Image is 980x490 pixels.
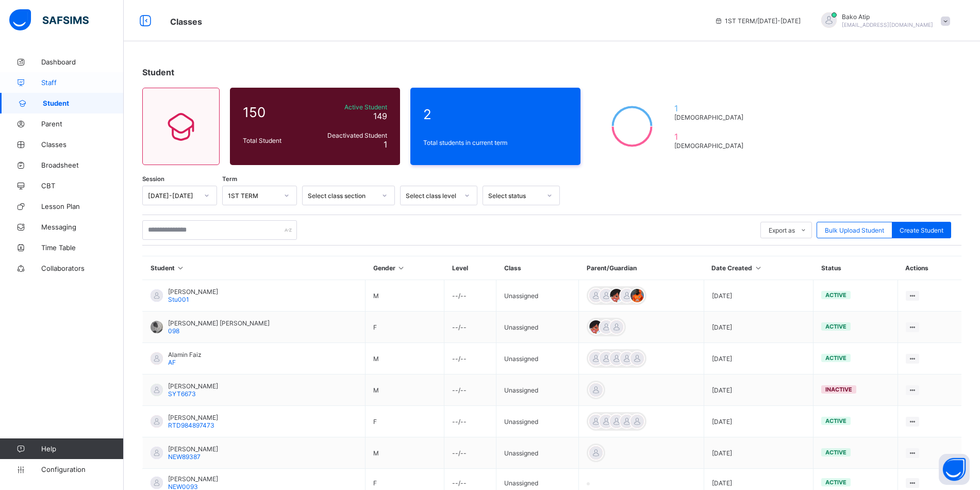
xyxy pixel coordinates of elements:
span: Classes [41,140,124,149]
span: Export as [769,226,795,234]
i: Sort in Ascending Order [754,264,762,272]
td: Unassigned [496,374,579,406]
div: Total Student [240,134,311,147]
span: Lesson Plan [41,202,124,210]
th: Status [813,256,898,280]
button: Open asap [939,454,970,485]
span: [EMAIL_ADDRESS][DOMAIN_NAME] [842,22,933,28]
span: Help [41,445,123,453]
td: Unassigned [496,343,579,374]
span: active [825,291,846,299]
span: Classes [170,17,202,27]
td: --/-- [444,343,496,374]
span: 098 [168,327,179,335]
div: BakoAtip [811,12,955,29]
span: SYT6673 [168,390,196,398]
span: Time Table [41,243,124,252]
td: Unassigned [496,280,579,312]
th: Date Created [704,256,813,280]
td: [DATE] [704,406,813,437]
td: --/-- [444,374,496,406]
span: Parent [41,120,124,128]
span: Alamin Faiz [168,351,202,358]
th: Student [143,256,366,280]
td: --/-- [444,406,496,437]
td: F [366,406,444,437]
td: [DATE] [704,374,813,406]
span: 149 [373,111,387,121]
span: RTD984897473 [168,421,214,429]
span: active [825,417,846,424]
td: M [366,280,444,312]
span: Staff [41,78,124,87]
span: active [825,323,846,330]
th: Level [444,256,496,280]
div: 1ST TERM [228,192,278,200]
span: Session [142,175,164,183]
div: Select class level [406,192,458,200]
span: Create Student [900,226,943,234]
span: Active Student [314,103,387,111]
span: session/term information [715,17,801,25]
span: inactive [825,386,852,393]
span: 150 [243,104,309,120]
span: Deactivated Student [314,132,387,139]
span: [DEMOGRAPHIC_DATA] [674,113,748,121]
span: Bako Atip [842,13,933,21]
span: Dashboard [41,58,124,66]
span: Stu001 [168,296,189,303]
span: 1 [384,139,387,150]
div: Select status [488,192,541,200]
span: [PERSON_NAME] [168,382,218,390]
span: Term [222,175,237,183]
th: Gender [366,256,444,280]
div: [DATE]-[DATE] [148,192,198,200]
span: Bulk Upload Student [825,226,884,234]
td: F [366,312,444,343]
span: NEW89387 [168,453,201,461]
td: M [366,343,444,374]
span: [PERSON_NAME] [PERSON_NAME] [168,319,270,327]
i: Sort in Ascending Order [397,264,406,272]
div: Select class section [308,192,376,200]
span: AF [168,358,176,366]
td: --/-- [444,280,496,312]
td: [DATE] [704,312,813,343]
span: active [825,354,846,362]
span: 1 [674,103,748,113]
span: active [825,479,846,486]
span: active [825,449,846,456]
span: Configuration [41,465,123,473]
img: safsims [9,9,89,31]
td: M [366,437,444,469]
span: Messaging [41,223,124,231]
th: Actions [898,256,961,280]
th: Parent/Guardian [579,256,704,280]
td: Unassigned [496,437,579,469]
span: Total students in current term [423,139,568,146]
span: [PERSON_NAME] [168,414,218,421]
td: [DATE] [704,343,813,374]
span: 1 [674,132,748,142]
td: Unassigned [496,406,579,437]
td: Unassigned [496,312,579,343]
span: CBT [41,182,124,190]
span: Student [142,67,174,77]
td: --/-- [444,312,496,343]
td: M [366,374,444,406]
span: [PERSON_NAME] [168,288,218,296]
span: [DEMOGRAPHIC_DATA] [674,142,748,150]
span: 2 [423,106,568,122]
span: Student [43,99,124,107]
span: [PERSON_NAME] [168,475,218,483]
span: Collaborators [41,264,124,272]
span: [PERSON_NAME] [168,445,218,453]
span: Broadsheet [41,161,124,169]
td: [DATE] [704,437,813,469]
td: --/-- [444,437,496,469]
i: Sort in Ascending Order [176,264,185,272]
th: Class [496,256,579,280]
td: [DATE] [704,280,813,312]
